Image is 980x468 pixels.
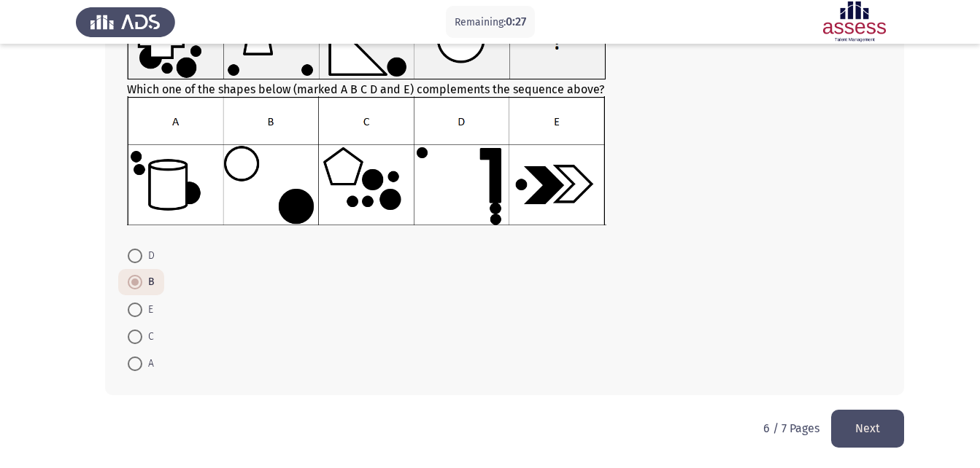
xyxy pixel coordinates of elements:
[142,355,154,373] span: A
[76,1,175,42] img: Assess Talent Management logo
[506,15,526,28] span: 0:27
[142,301,153,319] span: E
[142,328,154,346] span: C
[142,273,155,291] span: B
[805,1,904,42] img: Assessment logo of Assessment En (Focus & 16PD)
[455,13,526,31] p: Remaining:
[831,410,904,447] button: load next page
[142,247,155,265] span: D
[127,96,606,225] img: UkFYYV8wODRfQi5wbmcxNjkxMzI0MjIwMzM5.png
[763,421,819,435] p: 6 / 7 Pages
